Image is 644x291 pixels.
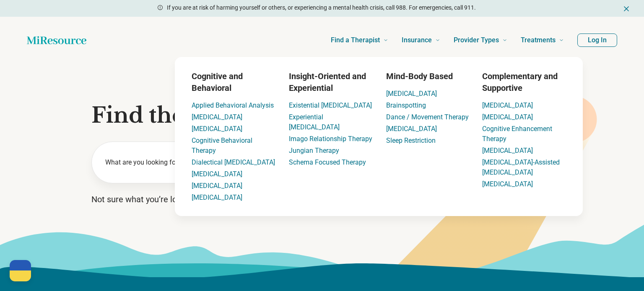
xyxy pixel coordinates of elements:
[386,113,469,121] a: Dance / Movement Therapy
[331,23,388,57] a: Find a Therapist
[192,101,274,109] a: Applied Behavioral Analysis
[482,180,533,188] a: [MEDICAL_DATA]
[482,70,566,94] h3: Complementary and Supportive
[386,101,426,109] a: Brainspotting
[192,193,242,201] a: [MEDICAL_DATA]
[622,3,631,13] button: Dismiss
[402,34,432,46] span: Insurance
[521,23,564,57] a: Treatments
[386,70,469,82] h3: Mind-Body Based
[192,182,242,190] a: [MEDICAL_DATA]
[521,34,556,46] span: Treatments
[91,103,553,128] h1: Find the right mental health care for you
[577,33,617,47] button: Log In
[105,157,247,167] label: What are you looking for?
[482,158,560,176] a: [MEDICAL_DATA]-Assisted [MEDICAL_DATA]
[402,23,440,57] a: Insurance
[289,101,372,109] a: Existential [MEDICAL_DATA]
[167,3,476,12] p: If you are at risk of harming yourself or others, or experiencing a mental health crisis, call 98...
[482,125,552,143] a: Cognitive Enhancement Therapy
[289,70,373,94] h3: Insight-Oriented and Experiential
[454,23,507,57] a: Provider Types
[331,34,380,46] span: Find a Therapist
[386,90,437,98] a: [MEDICAL_DATA]
[27,32,86,49] a: Home page
[192,125,242,133] a: [MEDICAL_DATA]
[192,170,242,178] a: [MEDICAL_DATA]
[192,136,252,155] a: Cognitive Behavioral Therapy
[289,147,339,155] a: Jungian Therapy
[192,158,275,166] a: Dialectical [MEDICAL_DATA]
[482,101,533,109] a: [MEDICAL_DATA]
[386,125,437,133] a: [MEDICAL_DATA]
[386,136,436,144] a: Sleep Restriction
[482,147,533,155] a: [MEDICAL_DATA]
[482,113,533,121] a: [MEDICAL_DATA]
[192,113,242,121] a: [MEDICAL_DATA]
[289,158,366,166] a: Schema Focused Therapy
[289,113,340,131] a: Experiential [MEDICAL_DATA]
[91,193,553,205] p: Not sure what you’re looking for?
[454,34,499,46] span: Provider Types
[289,135,372,143] a: Imago Relationship Therapy
[192,70,275,94] h3: Cognitive and Behavioral
[125,57,633,216] div: Treatments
